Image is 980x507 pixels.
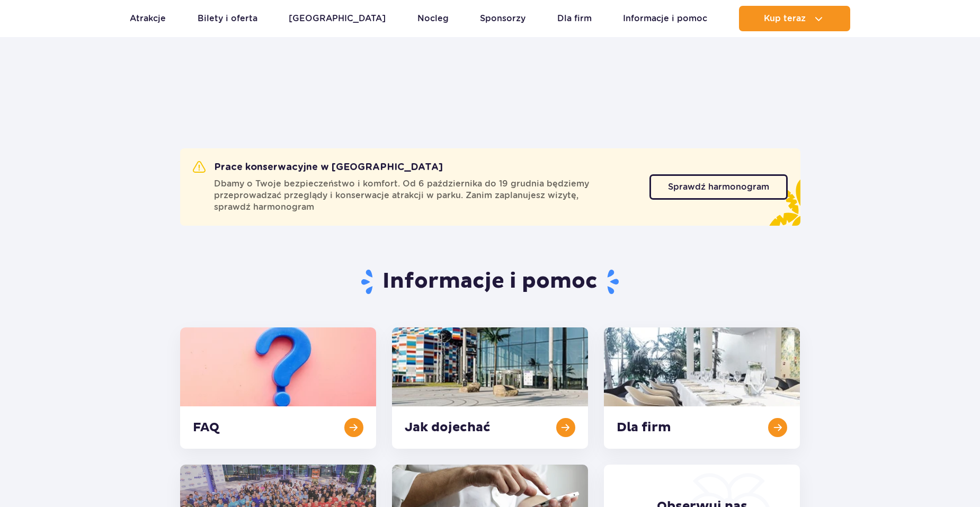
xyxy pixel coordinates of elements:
[198,6,257,31] a: Bilety i oferta
[130,6,166,31] a: Atrakcje
[417,6,449,31] a: Nocleg
[764,14,806,23] span: Kup teraz
[180,268,800,296] h1: Informacje i pomoc
[193,161,443,174] h2: Prace konserwacyjne w [GEOGRAPHIC_DATA]
[480,6,525,31] a: Sponsorzy
[649,174,788,200] a: Sprawdź harmonogram
[739,6,850,31] button: Kup teraz
[557,6,592,31] a: Dla firm
[289,6,386,31] a: [GEOGRAPHIC_DATA]
[668,183,769,191] span: Sprawdź harmonogram
[214,178,637,213] span: Dbamy o Twoje bezpieczeństwo i komfort. Od 6 października do 19 grudnia będziemy przeprowadzać pr...
[623,6,707,31] a: Informacje i pomoc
